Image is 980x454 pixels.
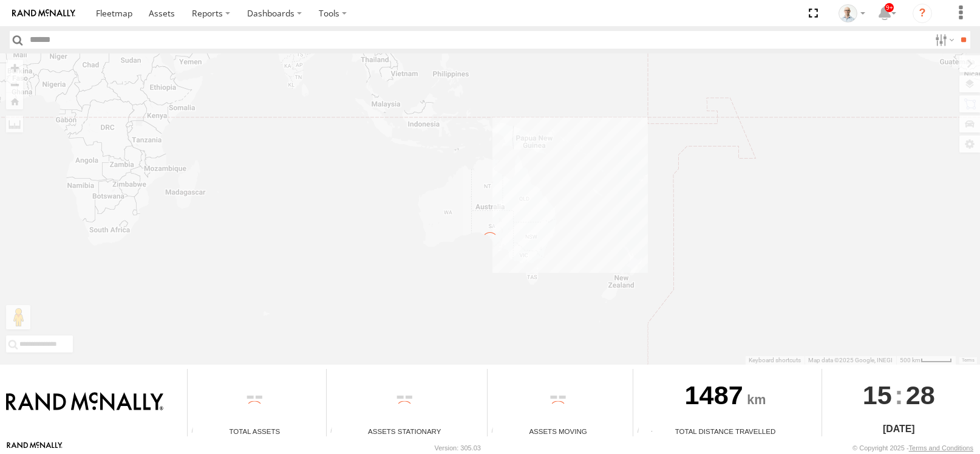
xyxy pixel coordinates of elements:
div: Assets Stationary [327,426,483,436]
div: Version: 305.03 [435,444,481,452]
img: rand-logo.svg [12,9,75,18]
div: : [822,369,976,421]
div: Total distance travelled by all assets within specified date range and applied filters [633,427,652,436]
div: [DATE] [822,422,976,436]
div: Total number of assets current in transit. [488,427,506,436]
div: 1487 [633,369,817,426]
span: 28 [906,369,935,421]
div: Assets Moving [488,426,628,436]
a: Terms and Conditions [909,444,973,452]
div: © Copyright 2025 - [852,444,973,452]
div: Total number of Enabled Assets [188,427,206,436]
div: Kurt Byers [834,4,869,22]
img: Rand McNally [6,392,163,413]
i: ? [913,4,932,23]
span: 15 [863,369,892,421]
a: Visit our Website [7,442,63,454]
div: Total Assets [188,426,321,436]
label: Search Filter Options [930,31,956,49]
div: Total Distance Travelled [633,426,817,436]
div: Total number of assets current stationary. [327,427,345,436]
